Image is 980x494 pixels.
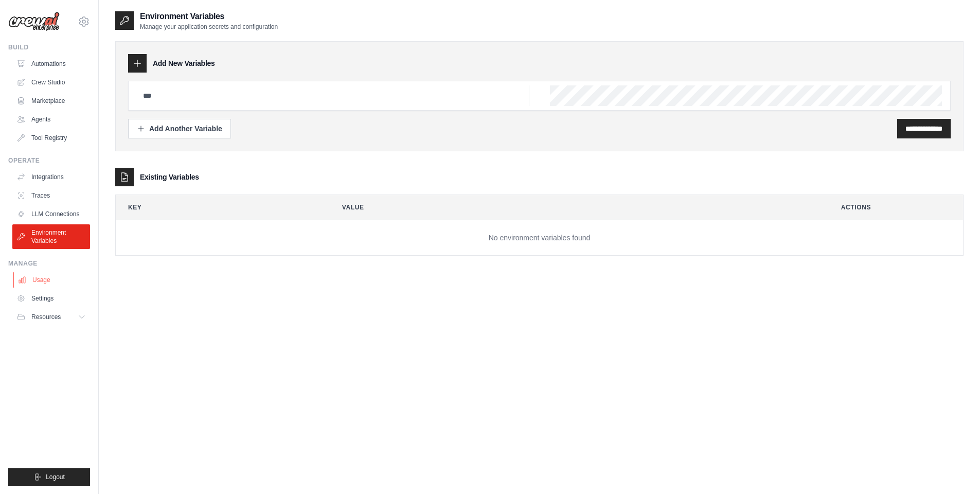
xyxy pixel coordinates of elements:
[12,169,90,185] a: Integrations
[137,123,222,134] div: Add Another Variable
[12,309,90,325] button: Resources
[128,119,231,138] button: Add Another Variable
[12,130,90,146] a: Tool Registry
[116,220,963,256] td: No environment variables found
[8,156,90,165] div: Operate
[46,473,65,481] span: Logout
[153,58,215,68] h3: Add New Variables
[829,195,963,220] th: Actions
[12,224,90,249] a: Environment Variables
[330,195,821,220] th: Value
[140,172,199,182] h3: Existing Variables
[116,195,322,220] th: Key
[8,259,90,268] div: Manage
[12,93,90,109] a: Marketplace
[140,10,278,23] h2: Environment Variables
[13,272,91,288] a: Usage
[12,111,90,128] a: Agents
[8,468,90,486] button: Logout
[140,23,278,31] p: Manage your application secrets and configuration
[31,313,61,321] span: Resources
[8,43,90,51] div: Build
[12,56,90,72] a: Automations
[12,290,90,307] a: Settings
[8,12,60,31] img: Logo
[12,206,90,222] a: LLM Connections
[12,187,90,204] a: Traces
[12,74,90,91] a: Crew Studio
